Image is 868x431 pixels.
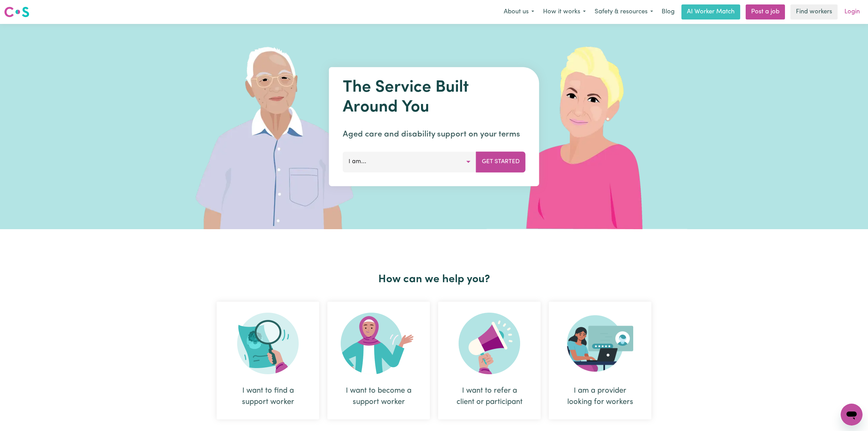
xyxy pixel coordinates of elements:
img: Search [237,313,299,374]
div: I want to become a support worker [344,385,413,408]
button: Get Started [476,152,526,172]
div: I am a provider looking for workers [549,302,651,419]
div: I want to find a support worker [233,385,303,408]
div: I want to find a support worker [217,302,319,419]
a: AI Worker Match [681,4,740,19]
a: Post a job [746,4,785,19]
img: Careseekers logo [4,6,29,18]
img: Become Worker [341,313,417,374]
a: Blog [657,4,679,19]
div: I want to become a support worker [327,302,430,419]
iframe: Button to launch messaging window [841,404,863,426]
button: How it works [539,5,590,19]
h2: How can we help you? [213,273,655,286]
a: Find workers [790,4,838,19]
div: I want to refer a client or participant [455,385,524,408]
a: Careseekers logo [4,4,29,20]
button: Safety & resources [590,5,657,19]
h1: The Service Built Around You [343,78,526,117]
p: Aged care and disability support on your terms [343,128,526,141]
button: I am... [343,152,476,172]
img: Refer [459,313,520,374]
button: About us [499,5,539,19]
div: I want to refer a client or participant [438,302,541,419]
img: Provider [567,313,633,374]
div: I am a provider looking for workers [565,385,635,408]
a: Login [840,4,864,19]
